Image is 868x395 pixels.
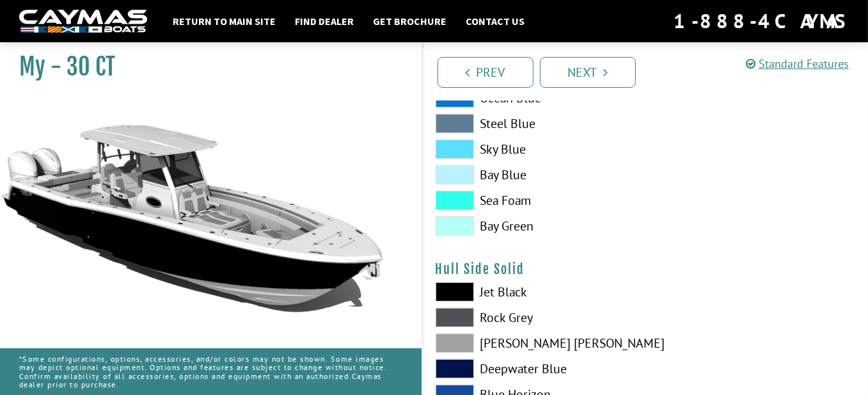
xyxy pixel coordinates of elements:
a: Find Dealer [288,13,360,29]
h1: My - 30 CT [19,52,390,81]
label: Sea Foam [436,191,633,210]
a: Get Brochure [367,13,453,29]
img: white-logo-c9c8dbefe5ff5ceceb0f0178aa75bf4bb51f6bca0971e226c86eb53dfe498488.png [19,10,147,33]
label: [PERSON_NAME] [PERSON_NAME] [436,334,633,353]
a: Standard Features [746,56,849,71]
p: *Some configurations, options, accessories, and/or colors may not be shown. Some images may depic... [19,348,402,395]
a: Next [540,57,636,88]
label: Jet Black [436,282,633,302]
a: Prev [438,57,533,88]
label: Bay Blue [436,165,633,184]
label: Deepwater Blue [436,359,633,378]
label: Sky Blue [436,140,633,159]
label: Steel Blue [436,114,633,133]
h4: Hull Side Solid [436,261,856,277]
div: 1-888-4CAYMAS [674,7,849,35]
a: Contact Us [459,13,531,29]
label: Rock Grey [436,308,633,327]
a: Return to main site [166,13,282,29]
label: Bay Green [436,216,633,236]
